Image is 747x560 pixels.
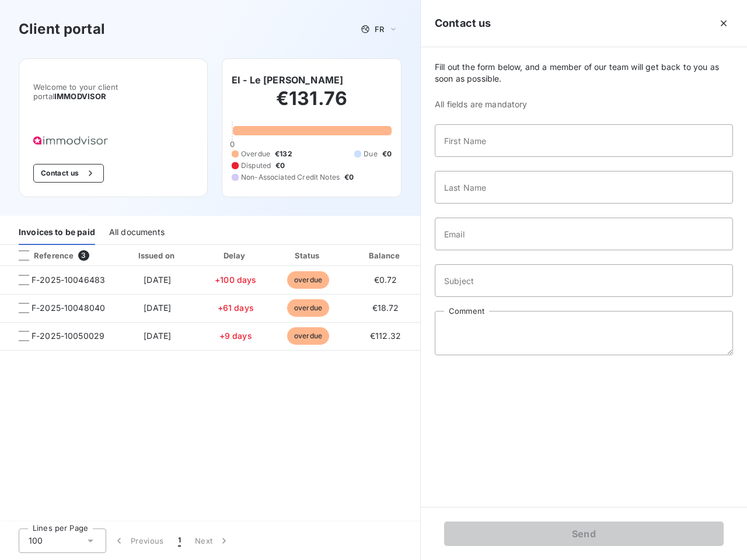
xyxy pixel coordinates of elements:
[32,302,105,314] span: F-2025-10048040
[287,327,329,345] span: overdue
[9,250,74,261] div: Reference
[435,15,491,32] h5: Contact us
[444,521,724,546] button: Send
[287,271,329,289] span: overdue
[435,218,733,250] input: placeholder
[188,528,237,553] button: Next
[178,535,181,547] span: 1
[203,250,269,261] div: Delay
[54,92,107,101] span: IMMODVISOR
[435,61,733,85] span: Fill out the form below, and a member of our team will get back to you as soon as possible.
[435,124,733,157] input: placeholder
[370,331,401,341] span: €112.32
[435,99,733,110] span: All fields are mandatory
[218,303,254,313] span: +61 days
[33,82,193,101] span: Welcome to your client portal
[29,535,43,547] span: 100
[144,331,171,341] span: [DATE]
[109,220,165,245] div: All documents
[232,73,343,87] h6: EI - Le [PERSON_NAME]
[117,250,198,261] div: Issued on
[230,139,235,149] span: 0
[171,528,188,553] button: 1
[275,149,292,159] span: €132
[374,275,397,285] span: €0.72
[241,149,270,159] span: Overdue
[241,172,340,183] span: Non-Associated Credit Notes
[435,264,733,297] input: placeholder
[372,303,399,313] span: €18.72
[32,274,105,286] span: F-2025-10046483
[215,275,256,285] span: +100 days
[274,250,343,261] div: Status
[144,275,171,285] span: [DATE]
[348,250,424,261] div: Balance
[144,303,171,313] span: [DATE]
[241,160,271,171] span: Disputed
[106,528,171,553] button: Previous
[275,160,285,171] span: €0
[33,136,108,145] img: Company logo
[364,149,377,159] span: Due
[19,19,105,40] h3: Client portal
[435,171,733,204] input: placeholder
[33,164,104,183] button: Contact us
[375,24,384,34] span: FR
[78,250,89,261] span: 3
[32,330,104,342] span: F-2025-10050029
[19,220,95,245] div: Invoices to be paid
[344,172,354,183] span: €0
[219,331,252,341] span: +9 days
[287,299,329,317] span: overdue
[232,87,392,122] h2: €131.76
[382,149,392,159] span: €0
